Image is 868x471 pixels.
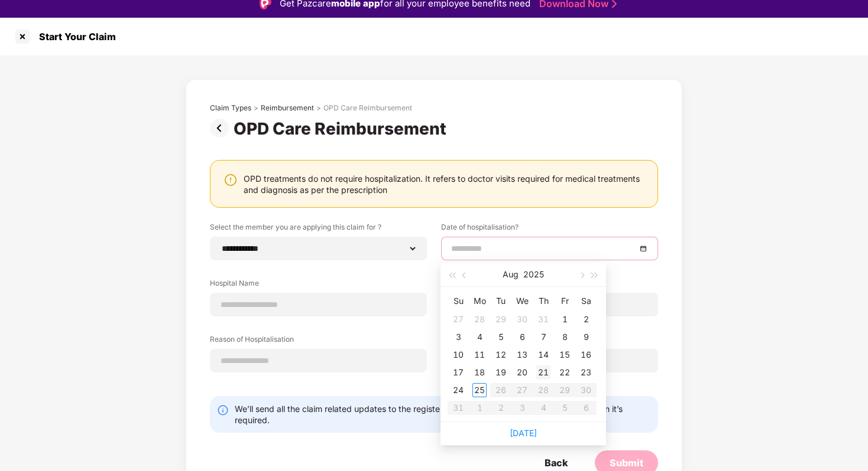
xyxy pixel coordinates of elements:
div: > [254,103,258,113]
th: Th [533,292,554,310]
div: 6 [515,330,529,344]
div: OPD Care Reimbursement [234,119,451,139]
td: 2025-08-12 [490,346,511,364]
div: 2 [579,312,593,326]
div: Submit [610,456,643,469]
div: 24 [451,383,465,397]
div: OPD treatments do not require hospitalization. It refers to doctor visits required for medical tr... [244,173,646,195]
div: 29 [494,312,508,326]
div: 8 [558,330,572,344]
td: 2025-08-21 [533,364,554,381]
div: 23 [579,365,593,380]
td: 2025-08-03 [448,328,469,346]
td: 2025-08-24 [448,381,469,399]
div: 5 [494,330,508,344]
label: Date of hospitalisation? [441,222,658,237]
td: 2025-08-18 [469,364,490,381]
div: 1 [558,312,572,326]
td: 2025-08-25 [469,381,490,399]
td: 2025-07-31 [533,310,554,328]
td: 2025-08-19 [490,364,511,381]
label: Select the member you are applying this claim for ? [210,222,427,237]
td: 2025-08-08 [554,328,575,346]
td: 2025-08-02 [575,310,597,328]
td: 2025-08-01 [554,310,575,328]
div: 28 [472,312,487,326]
button: Aug [503,263,519,286]
td: 2025-07-27 [448,310,469,328]
td: 2025-08-09 [575,328,597,346]
div: 11 [472,348,487,362]
div: 19 [494,365,508,380]
td: 2025-08-06 [511,328,533,346]
td: 2025-08-22 [554,364,575,381]
div: Claim Types [210,103,251,113]
td: 2025-08-13 [511,346,533,364]
div: 17 [451,365,465,380]
div: Back [545,456,568,469]
div: Reimbursement [261,103,314,113]
a: [DATE] [510,428,537,438]
td: 2025-07-29 [490,310,511,328]
div: 14 [536,348,550,362]
div: We’ll send all the claim related updates to the registered mobile number/email and call only when... [235,403,651,426]
div: 30 [515,312,529,326]
td: 2025-08-04 [469,328,490,346]
th: Fr [554,292,575,310]
div: 18 [472,365,487,380]
th: We [511,292,533,310]
div: 16 [579,348,593,362]
td: 2025-08-20 [511,364,533,381]
th: Su [448,292,469,310]
div: 4 [472,330,487,344]
td: 2025-08-14 [533,346,554,364]
td: 2025-08-15 [554,346,575,364]
img: svg+xml;base64,PHN2ZyBpZD0iSW5mby0yMHgyMCIgeG1sbnM9Imh0dHA6Ly93d3cudzMub3JnLzIwMDAvc3ZnIiB3aWR0aD... [217,404,229,416]
div: 22 [558,365,572,380]
label: Hospital Name [210,278,427,293]
div: 10 [451,348,465,362]
div: 21 [536,365,550,380]
td: 2025-08-11 [469,346,490,364]
div: 3 [451,330,465,344]
div: OPD Care Reimbursement [323,103,412,113]
div: 13 [515,348,529,362]
button: 2025 [523,263,544,286]
td: 2025-08-07 [533,328,554,346]
img: svg+xml;base64,PHN2ZyBpZD0iUHJldi0zMngzMiIgeG1sbnM9Imh0dHA6Ly93d3cudzMub3JnLzIwMDAvc3ZnIiB3aWR0aD... [210,119,234,138]
div: 15 [558,348,572,362]
div: 20 [515,365,529,380]
div: 7 [536,330,550,344]
img: svg+xml;base64,PHN2ZyBpZD0iV2FybmluZ18tXzI0eDI0IiBkYXRhLW5hbWU9Ildhcm5pbmcgLSAyNHgyNCIgeG1sbnM9Im... [224,173,238,187]
div: 9 [579,330,593,344]
th: Mo [469,292,490,310]
td: 2025-08-17 [448,364,469,381]
div: 31 [536,312,550,326]
div: 25 [472,383,487,397]
div: 27 [451,312,465,326]
td: 2025-08-10 [448,346,469,364]
div: Start Your Claim [32,31,116,42]
div: 12 [494,348,508,362]
td: 2025-08-16 [575,346,597,364]
td: 2025-08-05 [490,328,511,346]
div: > [316,103,321,113]
td: 2025-07-28 [469,310,490,328]
label: Reason of Hospitalisation [210,334,427,349]
th: Sa [575,292,597,310]
td: 2025-08-23 [575,364,597,381]
td: 2025-07-30 [511,310,533,328]
th: Tu [490,292,511,310]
